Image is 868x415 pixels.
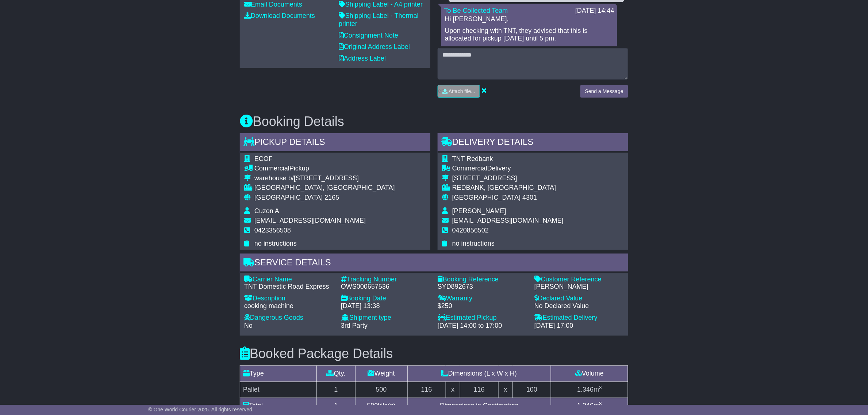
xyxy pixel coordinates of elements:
td: m [551,398,628,414]
span: 4301 [522,194,537,201]
div: [GEOGRAPHIC_DATA], [GEOGRAPHIC_DATA] [254,184,395,192]
sup: 3 [599,385,602,391]
span: 2165 [324,194,339,201]
a: To Be Collected Team [444,7,508,14]
td: 100 [513,382,551,398]
div: Tracking Number [341,276,430,284]
div: Estimated Delivery [534,314,624,322]
div: Shipment type [341,314,430,322]
td: 116 [460,382,498,398]
div: Description [244,295,334,303]
td: x [499,382,513,398]
td: Dimensions (L x W x H) [407,366,551,382]
h3: Booked Package Details [240,347,628,361]
div: warehouse b/[STREET_ADDRESS] [254,174,395,182]
span: [GEOGRAPHIC_DATA] [452,194,521,201]
div: Delivery Details [438,133,628,153]
a: Shipping Label - Thermal printer [339,12,419,27]
div: [DATE] 14:00 to 17:00 [438,322,527,330]
td: 1 [317,398,355,414]
div: No Declared Value [534,303,624,311]
td: Weight [355,366,407,382]
p: Upon checking with TNT, they advised that this is allocated for pickup [DATE] until 5 pm. [445,27,614,43]
td: Type [240,366,317,382]
div: Carrier Name [244,276,334,284]
button: Send a Message [580,85,628,98]
div: OWS000657536 [341,283,430,291]
span: [PERSON_NAME] [452,207,506,215]
div: Customer Reference [534,276,624,284]
span: no instructions [254,240,297,247]
span: ECOF [254,155,273,162]
span: TNT Redbank [452,155,493,162]
span: 0420856502 [452,227,489,234]
td: Dimensions in Centimetres [407,398,551,414]
span: No [244,322,253,330]
div: SYD892673 [438,283,527,291]
span: 1.346 [577,386,594,393]
a: Shipping Label - A4 printer [339,1,423,8]
td: m [551,382,628,398]
span: [GEOGRAPHIC_DATA] [254,194,323,201]
td: Total [240,398,317,414]
span: Commercial [452,165,487,172]
div: [DATE] 14:44 [575,7,614,15]
span: 0423356508 [254,227,291,234]
td: 1 [317,382,355,398]
td: 116 [407,382,446,398]
div: Estimated Pickup [438,314,527,322]
td: 500 [355,382,407,398]
div: Delivery [452,165,564,173]
h3: Booking Details [240,114,628,129]
span: [EMAIL_ADDRESS][DOMAIN_NAME] [254,217,366,224]
td: x [446,382,460,398]
span: Cuzon A [254,207,279,215]
div: REDBANK, [GEOGRAPHIC_DATA] [452,184,564,192]
td: Qty. [317,366,355,382]
div: [PERSON_NAME] [534,283,624,291]
td: kilo(s) [355,398,407,414]
a: Email Documents [244,1,302,8]
a: Original Address Label [339,43,410,50]
span: 500 [367,402,378,410]
div: Booking Date [341,295,430,303]
div: [DATE] 13:38 [341,303,430,311]
div: [DATE] 17:00 [534,322,624,330]
div: [STREET_ADDRESS] [452,174,564,182]
sup: 3 [599,401,602,407]
div: Declared Value [534,295,624,303]
p: Hi [PERSON_NAME], [445,15,614,23]
a: Consignment Note [339,32,398,39]
div: TNT Domestic Road Express [244,283,334,291]
div: Dangerous Goods [244,314,334,322]
td: Pallet [240,382,317,398]
div: $250 [438,303,527,311]
div: Pickup Details [240,133,430,153]
p: Regards, Joy [445,46,614,62]
div: Pickup [254,165,395,173]
div: Booking Reference [438,276,527,284]
span: 1.346 [577,402,594,410]
div: Warranty [438,295,527,303]
div: Service Details [240,254,628,273]
span: Commercial [254,165,289,172]
div: cooking machine [244,303,334,311]
span: no instructions [452,240,495,247]
span: © One World Courier 2025. All rights reserved. [148,407,254,412]
a: Address Label [339,55,386,62]
td: Volume [551,366,628,382]
a: Download Documents [244,12,315,19]
span: [EMAIL_ADDRESS][DOMAIN_NAME] [452,217,564,224]
span: 3rd Party [341,322,368,330]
